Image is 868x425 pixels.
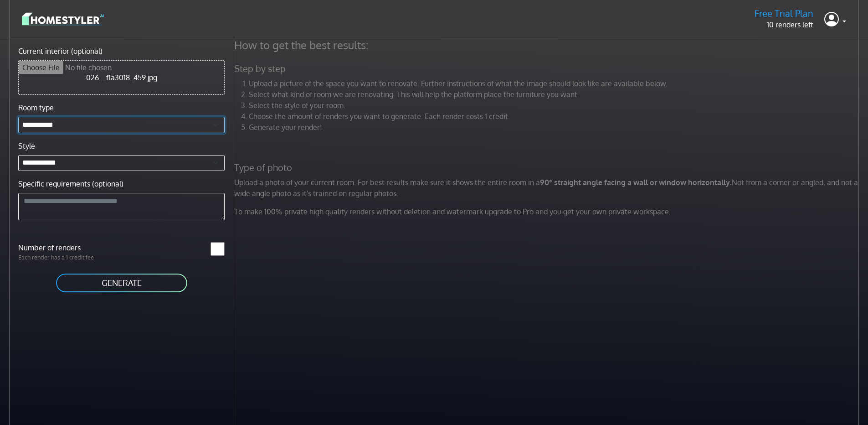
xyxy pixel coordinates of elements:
[249,100,861,111] li: Select the style of your room.
[540,178,732,187] strong: 90° straight angle facing a wall or window horizontally.
[229,63,867,74] h5: Step by step
[18,140,35,151] label: Style
[229,206,867,217] p: To make 100% private high quality renders without deletion and watermark upgrade to Pro and you g...
[18,102,54,113] label: Room type
[229,162,867,173] h5: Type of photo
[229,38,867,52] h4: How to get the best results:
[55,273,188,293] button: GENERATE
[755,8,813,19] h5: Free Trial Plan
[249,89,861,100] li: Select what kind of room we are renovating. This will help the platform place the furniture you w...
[22,11,104,27] img: logo-3de290ba35641baa71223ecac5eacb59cb85b4c7fdf211dc9aaecaaee71ea2f8.svg
[755,19,813,30] p: 10 renders left
[13,253,122,262] p: Each render has a 1 credit fee
[18,178,123,189] label: Specific requirements (optional)
[249,78,861,89] li: Upload a picture of the space you want to renovate. Further instructions of what the image should...
[249,122,861,133] li: Generate your render!
[249,111,861,122] li: Choose the amount of renders you want to generate. Each render costs 1 credit.
[229,177,867,199] p: Upload a photo of your current room. For best results make sure it shows the entire room in a Not...
[13,242,122,253] label: Number of renders
[18,46,103,57] label: Current interior (optional)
